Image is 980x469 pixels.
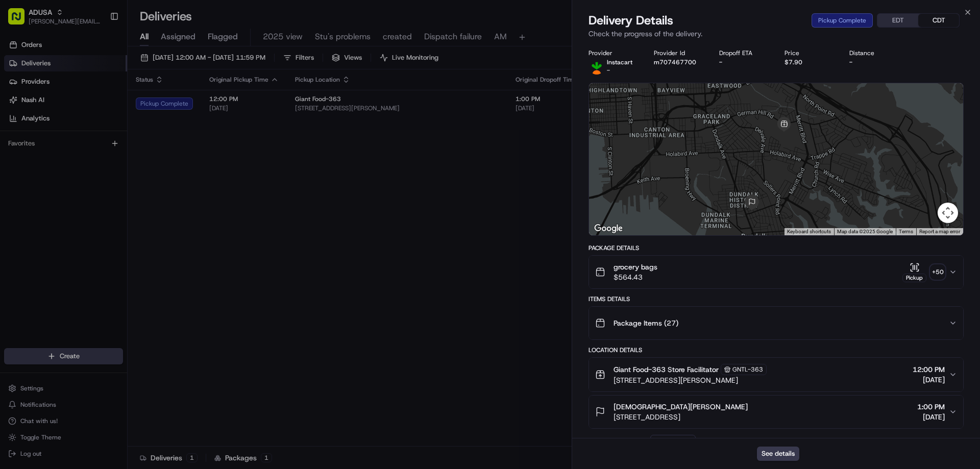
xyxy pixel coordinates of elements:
[589,256,963,288] button: grocery bags$564.43Pickup+50
[918,14,959,27] button: CDT
[614,262,657,272] span: grocery bags
[589,244,964,252] div: Package Details
[589,307,963,339] button: Package Items (27)
[899,229,913,234] a: Terms (opens in new tab)
[614,364,719,375] span: Giant Food-363 Store Facilitator
[719,58,768,66] div: -
[589,396,963,428] button: [DEMOGRAPHIC_DATA][PERSON_NAME][STREET_ADDRESS]1:00 PM[DATE]
[650,435,696,447] button: Add Event
[732,365,763,374] span: GNTL-363
[757,447,799,461] button: See details
[592,222,625,235] a: Open this area in Google Maps (opens a new window)
[902,262,926,282] button: Pickup
[913,364,945,375] span: 12:00 PM
[589,346,964,354] div: Location Details
[849,49,898,57] div: Distance
[930,265,945,279] div: + 50
[785,58,834,66] div: $7.90
[589,358,963,391] button: Giant Food-363 Store FacilitatorGNTL-363[STREET_ADDRESS][PERSON_NAME]12:00 PM[DATE]
[614,318,678,328] span: Package Items ( 27 )
[589,437,644,445] div: Delivery Activity
[917,412,945,422] span: [DATE]
[785,49,834,57] div: Price
[787,228,831,235] button: Keyboard shortcuts
[589,29,964,39] p: Check the progress of the delivery.
[592,222,625,235] img: Google
[902,274,926,282] div: Pickup
[589,49,638,57] div: Provider
[913,375,945,385] span: [DATE]
[589,58,605,75] img: profile_instacart_ahold_partner.png
[919,229,960,234] a: Report a map error
[849,58,898,66] div: -
[877,14,918,27] button: EDT
[654,49,703,57] div: Provider Id
[837,229,893,234] span: Map data ©2025 Google
[917,402,945,412] span: 1:00 PM
[654,58,696,66] button: m707467700
[614,272,657,282] span: $564.43
[589,12,673,29] span: Delivery Details
[614,402,748,412] span: [DEMOGRAPHIC_DATA][PERSON_NAME]
[614,412,748,422] span: [STREET_ADDRESS]
[589,295,964,303] div: Items Details
[902,262,945,282] button: Pickup+50
[607,66,610,75] span: -
[719,49,768,57] div: Dropoff ETA
[614,375,767,385] span: [STREET_ADDRESS][PERSON_NAME]
[607,58,632,66] span: Instacart
[938,203,958,223] button: Map camera controls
